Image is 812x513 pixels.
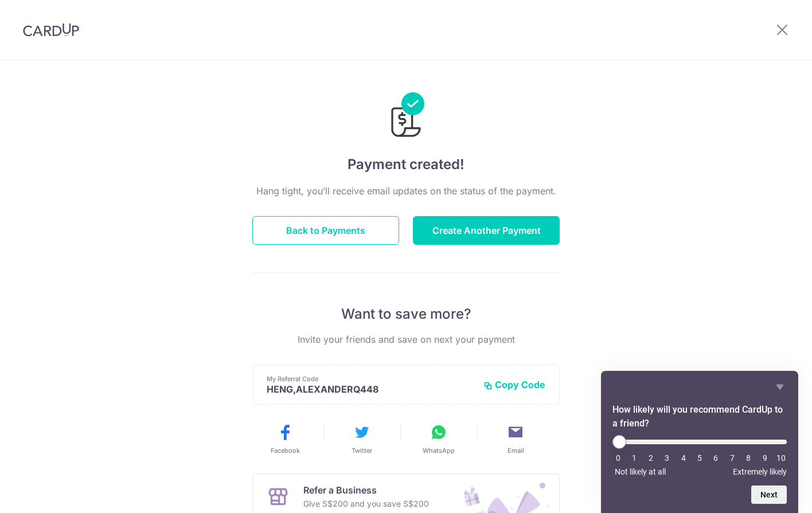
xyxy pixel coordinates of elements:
[303,483,429,497] p: Refer a Business
[267,374,474,383] p: My Referral Code
[645,453,657,463] li: 2
[483,379,545,390] button: Copy Code
[23,23,79,37] img: CardUp
[612,453,624,463] li: 0
[413,216,560,245] button: Create Another Payment
[612,403,787,430] h2: How likely will you recommend CardUp to a friend? Select an option from 0 to 10, with 0 being Not...
[352,446,372,455] span: Twitter
[759,453,771,463] li: 9
[482,423,549,455] button: Email
[267,383,474,395] p: HENG,ALEXANDERQ448
[727,453,738,463] li: 7
[252,154,560,175] h4: Payment created!
[733,467,787,476] span: Extremely likely
[615,467,666,476] span: Not likely at all
[694,453,705,463] li: 5
[710,453,721,463] li: 6
[743,453,754,463] li: 8
[507,446,524,455] span: Email
[271,446,300,455] span: Facebook
[423,446,455,455] span: WhatsApp
[388,92,424,140] img: Payments
[252,184,560,198] p: Hang tight, you’ll receive email updates on the status of the payment.
[328,423,396,455] button: Twitter
[612,435,787,476] div: How likely will you recommend CardUp to a friend? Select an option from 0 to 10, with 0 being Not...
[303,497,429,511] p: Give S$200 and you save S$200
[252,216,399,245] button: Back to Payments
[628,453,640,463] li: 1
[775,453,787,463] li: 10
[678,453,689,463] li: 4
[405,423,473,455] button: WhatsApp
[252,332,560,346] p: Invite your friends and save on next your payment
[661,453,673,463] li: 3
[612,380,787,504] div: How likely will you recommend CardUp to a friend? Select an option from 0 to 10, with 0 being Not...
[251,423,319,455] button: Facebook
[252,305,560,323] p: Want to save more?
[773,380,787,394] button: Hide survey
[751,485,787,504] button: Next question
